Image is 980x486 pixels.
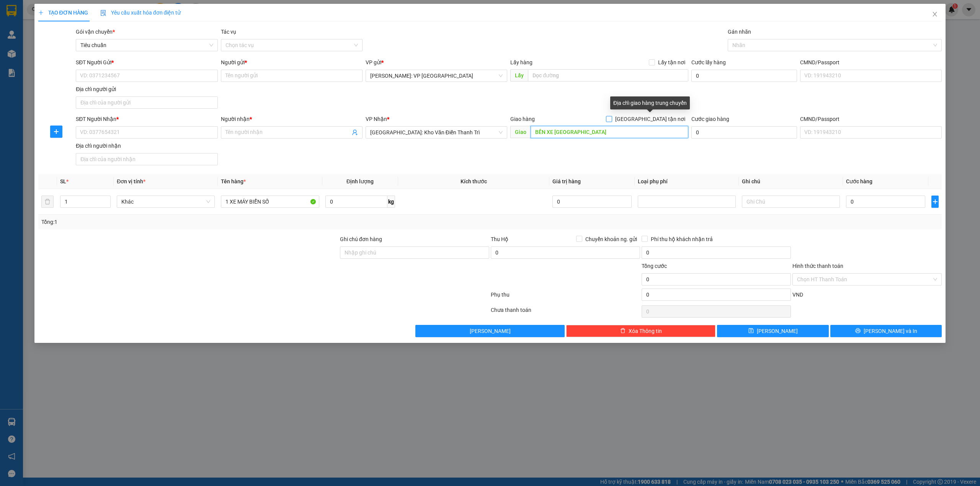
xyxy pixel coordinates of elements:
[221,29,236,35] label: Tác vụ
[491,236,508,242] span: Thu Hộ
[528,69,688,82] input: Dọc đường
[800,58,942,67] div: CMND/Passport
[552,196,632,208] input: 0
[629,327,662,335] span: Xóa Thông tin
[728,29,751,35] label: Gán nhãn
[792,263,843,269] label: Hình thức thanh toán
[846,178,872,184] span: Cước hàng
[366,58,507,67] div: VP gửi
[742,196,840,208] input: Ghi Chú
[100,10,181,16] span: Yêu cầu xuất hóa đơn điện tử
[855,328,861,334] span: printer
[932,199,938,205] span: plus
[612,115,688,123] span: [GEOGRAPHIC_DATA] tận nơi
[50,126,62,138] button: plus
[648,235,716,243] span: Phí thu hộ khách nhận trả
[510,69,528,82] span: Lấy
[792,292,803,298] span: VND
[748,328,754,334] span: save
[76,85,217,93] div: Địa chỉ người gửi
[691,116,729,122] label: Cước giao hàng
[461,178,487,184] span: Kích thước
[340,236,382,242] label: Ghi chú đơn hàng
[582,235,640,243] span: Chuyển khoản ng. gửi
[739,174,843,189] th: Ghi chú
[346,178,374,184] span: Định lượng
[76,142,217,150] div: Địa chỉ người nhận
[830,325,942,337] button: printer[PERSON_NAME] và In
[490,306,641,319] div: Chưa thanh toán
[38,10,88,16] span: TẠO ĐƠN HÀNG
[470,327,511,335] span: [PERSON_NAME]
[510,116,535,122] span: Giao hàng
[932,11,938,17] span: close
[366,116,387,122] span: VP Nhận
[370,127,503,138] span: Hà Nội: Kho Văn Điển Thanh Trì
[60,178,66,184] span: SL
[610,96,690,109] div: Địa chỉ giao hàng trung chuyển
[121,196,210,207] span: Khác
[691,70,797,82] input: Cước lấy hàng
[340,246,489,259] input: Ghi chú đơn hàng
[717,325,829,337] button: save[PERSON_NAME]
[691,126,797,139] input: Cước giao hàng
[221,196,319,208] input: VD: Bàn, Ghế
[510,126,531,138] span: Giao
[100,10,106,16] img: icon
[221,115,363,123] div: Người nhận
[620,328,626,334] span: delete
[352,129,358,135] span: user-add
[117,178,145,184] span: Đơn vị tính
[415,325,565,337] button: [PERSON_NAME]
[655,58,688,67] span: Lấy tận nơi
[531,126,688,138] input: Dọc đường
[76,153,217,165] input: Địa chỉ của người nhận
[221,178,246,184] span: Tên hàng
[490,290,641,304] div: Phụ thu
[864,327,917,335] span: [PERSON_NAME] và In
[642,263,667,269] span: Tổng cước
[387,196,395,208] span: kg
[566,325,715,337] button: deleteXóa Thông tin
[924,4,946,25] button: Close
[691,59,726,65] label: Cước lấy hàng
[552,178,581,184] span: Giá trị hàng
[757,327,798,335] span: [PERSON_NAME]
[635,174,739,189] th: Loại phụ phí
[370,70,503,82] span: Hồ Chí Minh: VP Quận Tân Phú
[510,59,532,65] span: Lấy hàng
[41,196,54,208] button: delete
[51,129,62,135] span: plus
[76,29,115,35] span: Gói vận chuyển
[931,196,939,208] button: plus
[80,39,213,51] span: Tiêu chuẩn
[38,10,44,15] span: plus
[76,115,217,123] div: SĐT Người Nhận
[800,115,942,123] div: CMND/Passport
[221,58,363,67] div: Người gửi
[41,218,378,226] div: Tổng: 1
[76,96,217,109] input: Địa chỉ của người gửi
[76,58,217,67] div: SĐT Người Gửi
